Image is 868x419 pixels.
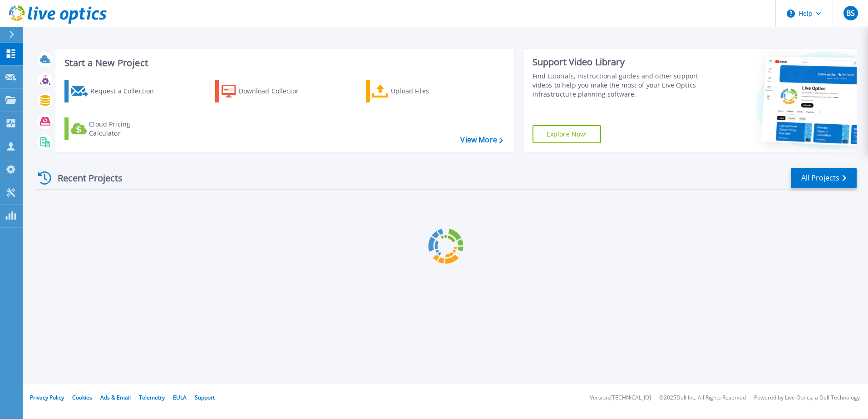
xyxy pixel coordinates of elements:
div: Recent Projects [35,167,135,189]
div: Find tutorials, instructional guides and other support videos to help you make the most of your L... [533,72,702,99]
div: Download Collector [239,82,311,100]
a: Support [195,394,215,401]
a: Telemetry [139,394,165,401]
div: Upload Files [391,82,464,100]
li: © 2025 Dell Inc. All Rights Reserved [659,395,746,401]
a: Cloud Pricing Calculator [64,117,166,140]
div: Cloud Pricing Calculator [89,120,162,138]
a: Privacy Policy [30,394,64,401]
a: Upload Files [366,80,467,102]
a: Request a Collection [64,80,166,102]
a: View More [460,136,503,144]
a: EULA [173,394,187,401]
li: Version: [TECHNICAL_ID] [590,395,651,401]
span: BS [846,10,855,17]
a: Explore Now! [533,125,602,143]
a: All Projects [791,168,857,188]
a: Download Collector [215,80,316,102]
div: Request a Collection [90,82,163,100]
li: Powered by Live Optics, a Dell Technology [754,395,860,401]
div: Support Video Library [533,56,702,68]
a: Cookies [72,394,92,401]
a: Ads & Email [100,394,131,401]
h3: Start a New Project [64,58,503,68]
